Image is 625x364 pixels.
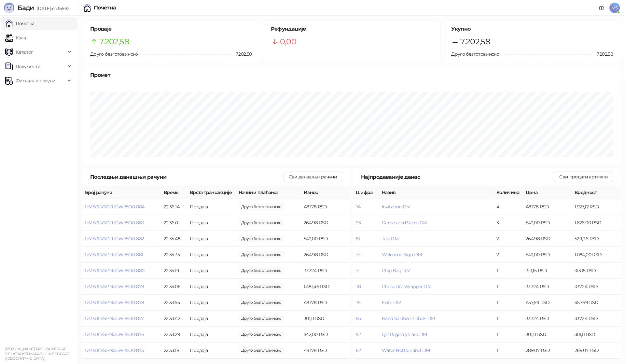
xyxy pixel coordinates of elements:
th: Износ [301,186,350,199]
button: UMB3LVSP-9JGW75O0-881 [85,252,143,258]
td: 22:33:29 [161,327,187,343]
span: UMB3LVSP-9JGW75O0-880 [85,268,145,273]
span: Фискални рачуни [16,74,55,87]
td: 22:33:18 [161,343,187,358]
h5: Рефундације [271,25,433,33]
td: 1.481,46 RSD [301,279,350,295]
button: Сви данашњи рачуни [284,172,342,182]
td: Продаја [187,343,236,358]
button: UMB3LVSP-9JGW75O0-877 [85,315,144,321]
span: 7.202,58 [460,35,490,48]
button: Tag DM [382,236,398,242]
td: 1 [494,311,523,327]
td: Продаја [187,295,236,311]
th: Број рачуна [82,186,161,199]
button: Hand Sanitizer Labels DM [382,315,435,321]
div: Последњи данашњи рачуни [90,173,284,181]
a: Почетна [5,17,35,30]
button: UMB3LVSP-9JGW75O0-879 [85,284,144,289]
span: Друго безготовинско [90,51,138,57]
span: 481,78 [239,299,284,306]
a: Документација [596,3,607,13]
td: 1 [494,263,523,279]
button: 82 [356,347,361,353]
td: 542,00 RSD [523,215,572,231]
td: 313,15 RSD [523,263,572,279]
span: 481,78 [239,347,284,354]
span: 301,11 [239,315,284,322]
span: 264,98 [239,219,284,226]
button: UMB3LVSP-9JGW75O0-876 [85,331,144,337]
span: 481,78 [239,203,284,210]
td: 22:36:14 [161,199,187,215]
button: UMB3LVSP-9JGW75O0-882 [85,236,144,242]
td: 264,98 RSD [301,215,350,231]
button: Water Bottle Label DM [382,347,430,353]
button: 71 [356,268,360,273]
button: Chocolate Wrapper DM [382,284,431,289]
span: 542,00 [239,331,284,338]
td: 1.927,12 RSD [572,199,621,215]
span: 542,00 [239,235,284,242]
td: Продаја [187,199,236,215]
span: 1.481,46 [239,283,284,290]
td: 529,96 RSD [572,231,621,247]
button: 81 [356,236,360,242]
td: 1 [494,327,523,343]
button: 92 [356,331,361,337]
span: [DATE]-cc35662 [34,6,69,11]
td: 481,78 RSD [523,199,572,215]
td: 457,69 RSD [572,295,621,311]
td: Продаја [187,263,236,279]
h5: Продаје [90,25,252,33]
td: Продаја [187,247,236,263]
button: Evite DM [382,300,401,305]
th: Цена [523,186,572,199]
th: Начини плаћања [236,186,301,199]
button: 73 [356,252,361,258]
td: Продаја [187,311,236,327]
td: 337,24 RSD [572,311,621,327]
td: 481,78 RSD [301,343,350,358]
td: 22:33:55 [161,295,187,311]
div: Промет [90,71,613,79]
button: 78 [356,284,361,289]
td: 337,24 RSD [523,311,572,327]
td: 264,98 RSD [523,231,572,247]
h5: Укупно [451,25,613,33]
button: QR Registry Card DM [382,331,427,337]
td: 1 [494,343,523,358]
span: Games and Signs DM [382,220,427,226]
small: [PERSON_NAME] PR DIZAJNERSKE DELATNOSTI MARABILLIA BEOGRAD ([GEOGRAPHIC_DATA]) [5,347,70,361]
td: 22:35:19 [161,263,187,279]
td: 289,07 RSD [523,343,572,358]
td: 22:33:42 [161,311,187,327]
span: UMB3LVSP-9JGW75O0-878 [85,300,144,305]
td: 542,00 RSD [523,247,572,263]
button: UMB3LVSP-9JGW75O0-875 [85,347,144,353]
span: UMB3LVSP-9JGW75O0-883 [85,220,144,226]
span: 7.202,58 [99,35,129,48]
td: 2 [494,247,523,263]
td: 301,11 RSD [523,327,572,343]
td: 337,24 RSD [572,279,621,295]
div: Почетна [94,5,116,10]
td: Продаја [187,215,236,231]
span: Chip Bag DM [382,268,410,273]
td: 1.084,00 RSD [572,247,621,263]
td: 22:35:35 [161,247,187,263]
td: 301,11 RSD [301,311,350,327]
td: Продаја [187,279,236,295]
td: 481,78 RSD [301,295,350,311]
td: Продаја [187,231,236,247]
span: Welcome Sign DM [382,252,422,258]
